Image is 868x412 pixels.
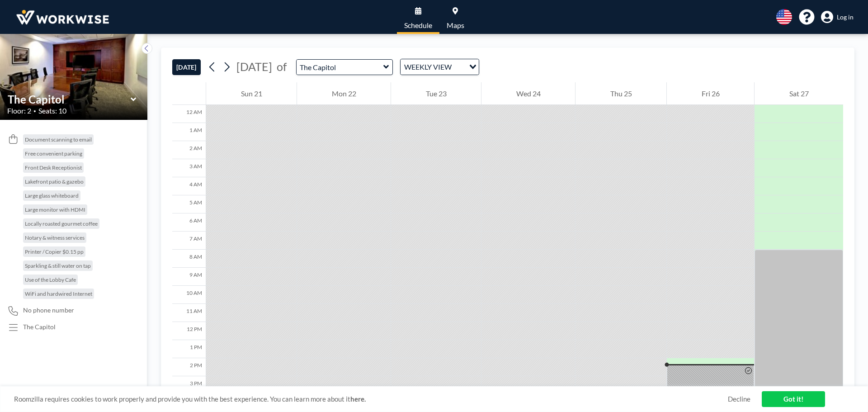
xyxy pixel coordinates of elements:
[172,59,201,75] button: [DATE]
[172,177,206,195] div: 4 AM
[391,82,481,105] div: Tue 23
[25,206,85,213] span: Large monitor with HDMI
[172,195,206,213] div: 5 AM
[837,13,854,21] span: Log in
[172,340,206,358] div: 1 PM
[297,60,383,75] input: The Capitol
[821,11,854,24] a: Log in
[23,323,56,331] div: The Capitol
[447,22,464,29] span: Maps
[14,395,728,403] span: Roomzilla requires cookies to work properly and provide you with the best experience. You can lea...
[25,220,98,227] span: Locally roasted gourmet coffee
[25,178,84,185] span: Lakefront patio & gazebo
[172,141,206,159] div: 2 AM
[762,391,825,407] a: Got it!
[8,93,131,106] input: The Capitol
[297,82,391,105] div: Mon 22
[7,106,31,115] span: Floor: 2
[401,59,479,75] div: Search for option
[350,395,366,403] a: here.
[172,232,206,250] div: 7 AM
[728,395,750,403] a: Decline
[25,136,92,143] span: Document scanning to email
[172,358,206,376] div: 2 PM
[454,61,464,73] input: Search for option
[25,192,79,199] span: Large glass whiteboard
[172,304,206,322] div: 11 AM
[172,159,206,177] div: 3 AM
[667,82,754,105] div: Fri 26
[206,82,297,105] div: Sun 21
[755,82,843,105] div: Sat 27
[14,8,111,26] img: organization-logo
[25,234,85,241] span: Notary & witness services
[172,322,206,340] div: 12 PM
[172,268,206,286] div: 9 AM
[25,262,91,269] span: Sparkling & still water on tap
[25,290,92,297] span: WiFi and hardwired Internet
[172,123,206,141] div: 1 AM
[172,105,206,123] div: 12 AM
[481,82,575,105] div: Wed 24
[172,250,206,268] div: 8 AM
[404,22,432,29] span: Schedule
[172,213,206,232] div: 6 AM
[38,106,66,115] span: Seats: 10
[172,286,206,304] div: 10 AM
[576,82,666,105] div: Thu 25
[25,164,82,171] span: Front Desk Receptionist
[402,61,453,73] span: WEEKLY VIEW
[25,150,82,157] span: Free convenient parking
[25,276,76,283] span: Use of the Lobby Cafe
[23,306,74,314] span: No phone number
[33,108,36,114] span: •
[277,60,287,74] span: of
[25,248,84,255] span: Printer / Copier $0.15 pp
[172,376,206,394] div: 3 PM
[236,60,272,73] span: [DATE]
